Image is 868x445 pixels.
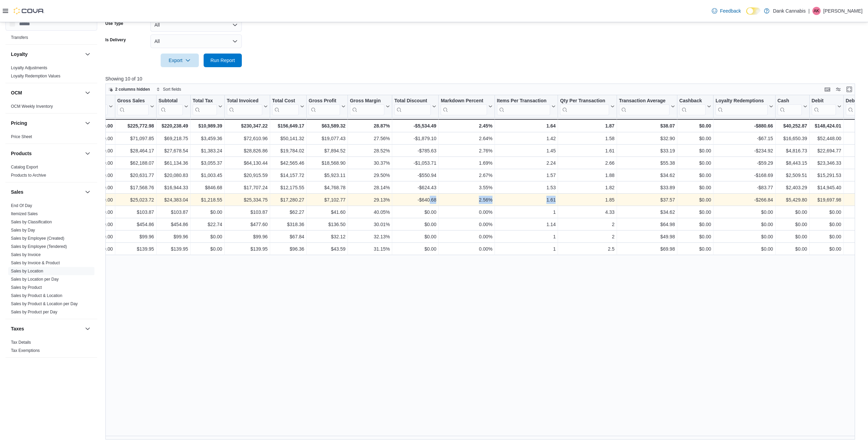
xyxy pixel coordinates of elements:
[394,233,436,241] div: $0.00
[158,171,188,179] div: $20,080.83
[11,261,60,265] a: Sales by Invoice & Product
[158,220,188,228] div: $454.86
[441,196,492,204] div: 2.56%
[560,196,614,204] div: 1.85
[679,147,711,155] div: $0.00
[11,227,35,233] span: Sales by Day
[309,98,340,104] div: Gross Profit
[11,134,32,139] a: Price Sheet
[441,122,492,130] div: 2.45%
[11,310,57,314] a: Sales by Product per Day
[619,208,675,216] div: $34.62
[105,37,126,43] label: Is Delivery
[11,51,28,58] h3: Loyalty
[811,134,841,143] div: $52,448.00
[777,134,807,143] div: $16,650.39
[679,196,711,204] div: $0.00
[158,134,188,143] div: $69,218.75
[11,51,82,58] button: Loyalty
[117,183,154,192] div: $17,568.76
[619,122,675,130] div: $38.07
[117,147,154,155] div: $28,464.17
[192,196,222,204] div: $1,218.55
[204,54,242,67] button: Run Report
[823,85,832,93] button: Keyboard shortcuts
[746,8,761,15] input: Dark Mode
[11,252,41,257] a: Sales by Invoice
[117,98,154,115] button: Gross Sales
[811,171,841,179] div: $15,291.53
[777,98,801,115] div: Cash
[441,98,487,104] div: Markdown Percent
[773,7,806,15] p: Dank Cannabis
[272,98,298,104] div: Total Cost
[11,120,27,127] h3: Pricing
[117,159,154,167] div: $62,188.07
[560,159,614,167] div: 2.66
[811,196,841,204] div: $19,697.98
[11,74,60,78] a: Loyalty Redemption Values
[11,35,28,40] span: Transfers
[350,98,390,115] button: Gross Margin
[811,122,841,130] div: $148,424.01
[158,98,182,115] div: Subtotal
[105,21,123,26] label: Use Type
[560,183,614,192] div: 1.82
[192,122,222,130] div: $10,989.39
[619,147,675,155] div: $33.19
[106,85,153,93] button: 2 columns hidden
[11,134,32,139] span: Price Sheet
[716,98,773,115] button: Loyalty Redemptions
[619,183,675,192] div: $33.89
[394,159,436,167] div: -$1,053.71
[80,220,113,228] div: $0.00
[158,196,188,204] div: $24,383.04
[309,220,345,228] div: $136.50
[11,89,82,96] button: OCM
[5,163,97,182] div: Products
[560,98,609,104] div: Qty Per Transaction
[679,171,711,179] div: $0.00
[497,183,556,192] div: 1.53
[720,8,741,14] span: Feedback
[497,196,556,204] div: 1.61
[679,220,711,228] div: $0.00
[192,98,217,104] div: Total Tax
[777,98,801,104] div: Cash
[350,122,390,130] div: 28.87%
[441,159,492,167] div: 1.69%
[80,196,113,204] div: $0.00
[11,236,64,241] a: Sales by Employee (Created)
[350,220,390,228] div: 30.01%
[11,65,47,71] span: Loyalty Adjustments
[394,196,436,204] div: -$640.68
[11,277,59,282] a: Sales by Location per Day
[158,147,188,155] div: $27,678.54
[5,102,97,113] div: OCM
[84,119,92,127] button: Pricing
[158,98,182,104] div: Subtotal
[777,220,807,228] div: $0.00
[441,98,487,115] div: Markdown Percent
[309,171,345,179] div: $5,923.11
[394,183,436,192] div: -$624.43
[497,159,556,167] div: 2.24
[11,325,24,332] h3: Taxes
[679,183,711,192] div: $0.00
[309,208,345,216] div: $41.60
[11,203,32,208] a: End Of Day
[560,233,614,241] div: 2
[158,122,188,130] div: $220,238.49
[192,159,222,167] div: $3,055.37
[272,196,304,204] div: $17,280.27
[11,228,35,233] a: Sales by Day
[716,220,773,228] div: $0.00
[272,147,304,155] div: $19,784.02
[394,147,436,155] div: -$785.63
[158,159,188,167] div: $61,134.36
[192,98,222,115] button: Total Tax
[272,98,304,115] button: Total Cost
[716,171,773,179] div: -$168.69
[11,325,82,332] button: Taxes
[11,173,46,178] a: Products to Archive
